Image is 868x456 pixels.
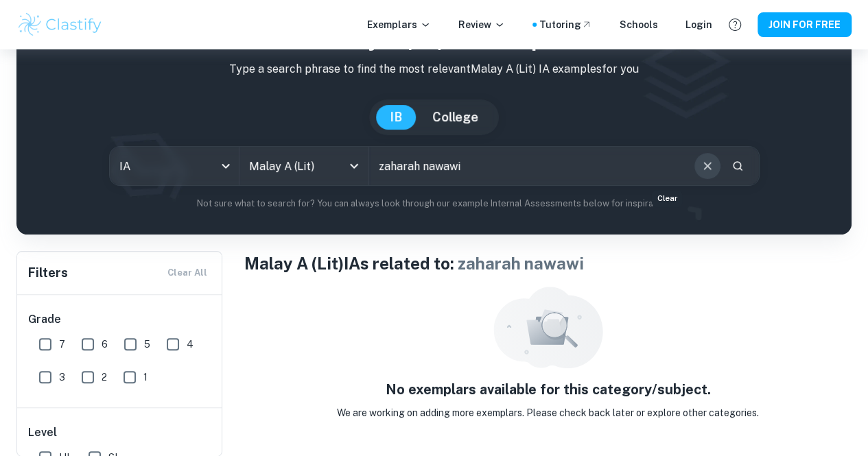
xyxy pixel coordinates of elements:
[59,337,65,352] span: 7
[187,337,193,352] span: 4
[620,17,658,32] a: Schools
[102,337,108,352] span: 6
[27,197,841,211] p: Not sure what to search for? You can always look through our example Internal Assessments below f...
[726,154,749,178] button: Search
[144,337,150,352] span: 5
[28,424,212,441] h6: Level
[493,287,603,368] img: empty_state_resources.svg
[539,17,592,32] a: Tutoring
[376,105,416,130] button: IB
[28,263,68,283] h6: Filters
[367,17,431,32] p: Exemplars
[369,147,689,185] input: E.g. Frankenstein analysis, Kafka topographic descriptions, reader's perception...
[685,17,712,32] a: Login
[143,370,148,385] span: 1
[28,311,212,328] h6: Grade
[102,370,107,385] span: 2
[386,379,711,400] h5: No exemplars available for this category/subject.
[651,190,682,207] div: Clear
[344,156,364,176] button: Open
[694,153,720,179] button: Clear
[758,12,852,37] button: JOIN FOR FREE
[27,61,841,77] p: Type a search phrase to find the most relevant Malay A (Lit) IA examples for you
[59,370,65,385] span: 3
[110,147,239,185] div: IA
[458,254,584,273] span: zaharah nawawi
[723,13,747,36] button: Help and Feedback
[16,11,104,38] img: Clastify logo
[419,105,492,130] button: College
[244,251,852,276] h1: Malay A (Lit) IAs related to:
[337,405,759,420] p: We are working on adding more exemplars. Please check back later or explore other categories.
[458,17,505,32] p: Review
